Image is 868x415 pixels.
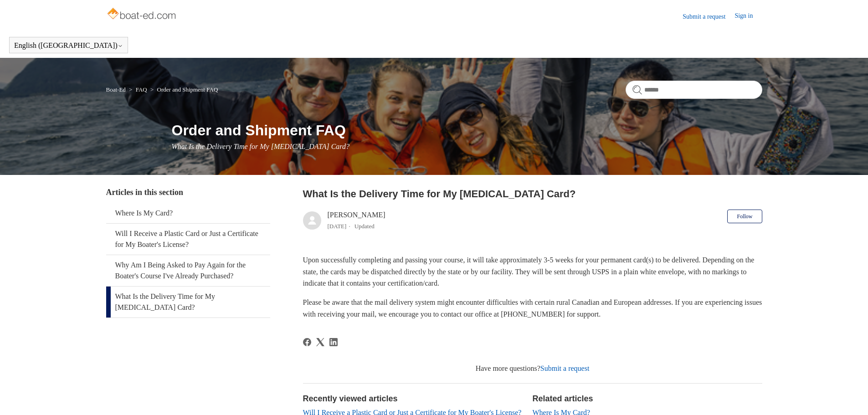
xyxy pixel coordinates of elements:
a: Facebook [303,338,311,346]
div: Have more questions? [303,363,762,374]
img: Boat-Ed Help Center home page [106,5,179,24]
h2: Related articles [533,393,762,405]
li: Updated [354,223,375,230]
svg: Share this page on Facebook [303,338,311,346]
p: Upon successfully completing and passing your course, it will take approximately 3-5 weeks for yo... [303,254,762,289]
a: Order and Shipment FAQ [157,86,218,93]
button: Follow Article [727,210,762,223]
a: What Is the Delivery Time for My [MEDICAL_DATA] Card? [106,287,270,318]
h2: What Is the Delivery Time for My Boating Card? [303,186,762,201]
time: 05/09/2024, 13:28 [328,223,347,230]
span: What Is the Delivery Time for My [MEDICAL_DATA] Card? [172,143,349,150]
button: English ([GEOGRAPHIC_DATA]) [14,41,123,50]
a: Submit a request [540,364,590,372]
a: Sign in [734,11,762,22]
li: FAQ [127,86,149,93]
span: Articles in this section [106,188,183,197]
a: Where Is My Card? [106,203,270,223]
svg: Share this page on LinkedIn [329,338,338,346]
a: X Corp [316,338,324,346]
h2: Recently viewed articles [303,393,524,405]
a: FAQ [136,86,147,93]
svg: Share this page on X Corp [316,338,324,346]
input: Search [626,81,762,99]
a: Will I Receive a Plastic Card or Just a Certificate for My Boater's License? [106,224,270,255]
li: Boat-Ed [106,86,128,93]
a: LinkedIn [329,338,338,346]
div: [PERSON_NAME] [328,210,385,231]
li: Order and Shipment FAQ [149,86,218,93]
a: Why Am I Being Asked to Pay Again for the Boater's Course I've Already Purchased? [106,255,270,286]
a: Boat-Ed [106,86,126,93]
p: Please be aware that the mail delivery system might encounter difficulties with certain rural Can... [303,297,762,320]
h1: Order and Shipment FAQ [172,119,762,141]
a: Submit a request [683,12,734,21]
